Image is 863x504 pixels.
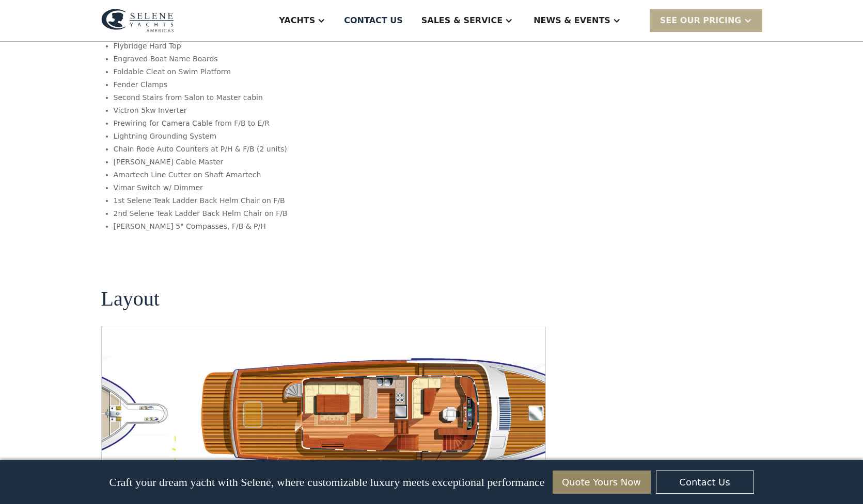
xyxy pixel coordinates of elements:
[114,92,380,103] li: Second Stairs from Salon to Master cabin
[193,352,620,476] a: open lightbox
[660,14,742,27] div: SEE Our Pricing
[114,157,380,167] li: [PERSON_NAME] Cable Master
[421,14,503,27] div: Sales & Service
[114,208,380,219] li: 2nd Selene Teak Ladder Back Helm Chair on F/B
[114,105,380,116] li: Victron 5kw Inverter
[109,476,544,489] p: Craft your dream yacht with Selene, where customizable luxury meets exceptional performance
[650,9,762,31] div: SEE Our Pricing
[114,118,380,129] li: Prewiring for Camera Cable from F/B to E/R
[114,221,380,232] li: [PERSON_NAME] 5" Compasses, F/B & P/H
[114,195,380,206] li: 1st Selene Teak Ladder Back Helm Chair on F/B
[101,9,174,32] img: logo
[114,144,380,155] li: Chain Rode Auto Counters at P/H & F/B (2 units)
[114,131,380,142] li: Lightning Grounding System
[114,79,380,90] li: Fender Clamps
[193,352,620,476] div: 4 / 7
[114,66,380,77] li: Foldable Cleat on Swim Platform
[344,14,403,27] div: Contact US
[656,471,754,494] a: Contact Us
[114,41,380,52] li: Flybridge Hard Top
[114,54,380,64] li: Engraved Boat Name Boards
[114,170,380,180] li: Amartech Line Cutter on Shaft Amartech
[279,14,315,27] div: Yachts
[553,471,651,494] a: Quote Yours Now
[101,288,160,310] h2: Layout
[114,182,380,193] li: Vimar Switch w/ Dimmer
[534,14,610,27] div: News & EVENTS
